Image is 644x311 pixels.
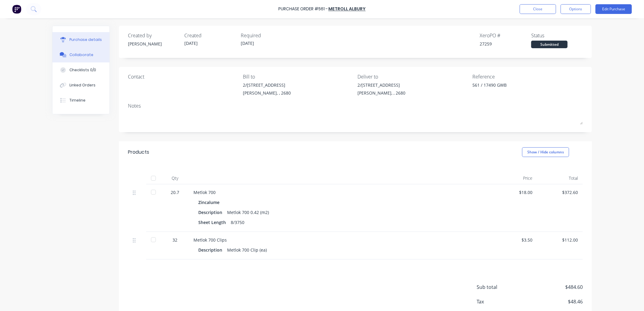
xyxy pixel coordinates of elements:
[537,172,583,184] div: Total
[166,189,184,196] div: 20.7
[69,82,96,88] div: Linked Orders
[480,41,531,47] div: 27259
[542,237,578,243] div: $112.00
[128,73,238,80] div: Contact
[472,82,548,95] textarea: 561 / 17490 GWB
[531,32,583,39] div: Status
[497,237,532,243] div: $3.50
[595,4,632,14] button: Edit Purchase
[128,41,179,47] div: [PERSON_NAME]
[522,298,583,305] span: $48.46
[52,32,109,47] button: Purchase details
[243,90,291,96] div: [PERSON_NAME], , 2680
[492,172,537,184] div: Price
[12,5,21,14] img: Factory
[358,73,468,80] div: Deliver to
[193,189,487,196] div: Metlok 700
[69,98,86,103] div: Timeline
[472,73,583,80] div: Reference
[241,32,292,39] div: Required
[128,149,149,156] div: Products
[198,246,227,254] div: Description
[52,62,109,78] button: Checklists 0/0
[477,283,522,291] span: Sub total
[69,52,93,58] div: Collaborate
[128,102,583,109] div: Notes
[561,4,591,14] button: Options
[227,246,267,254] div: Metlok 700 Clip (ea)
[52,93,109,108] button: Timeline
[227,208,269,217] div: Metlok 700 0.42 (m2)
[198,198,222,207] div: Zincalume
[52,78,109,93] button: Linked Orders
[243,82,291,88] div: 2/[STREET_ADDRESS]
[358,90,406,96] div: [PERSON_NAME], , 2680
[231,218,244,227] div: 8/3750
[522,283,583,291] span: $484.60
[522,147,569,157] button: Show / Hide columns
[477,298,522,305] span: Tax
[128,32,179,39] div: Created by
[198,208,227,217] div: Description
[166,237,184,243] div: 32
[184,32,236,39] div: Created
[278,6,328,12] div: Purchase Order #561 -
[358,82,406,88] div: 2/[STREET_ADDRESS]
[243,73,353,80] div: Bill to
[497,189,532,196] div: $18.00
[69,67,96,73] div: Checklists 0/0
[161,172,189,184] div: Qty
[520,4,556,14] button: Close
[480,32,531,39] div: Xero PO #
[193,237,487,243] div: Metlok 700 Clips
[542,189,578,196] div: $372.60
[328,6,366,12] a: Metroll Albury
[52,47,109,62] button: Collaborate
[531,41,568,48] div: Submitted
[198,218,231,227] div: Sheet Length
[69,37,102,42] div: Purchase details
